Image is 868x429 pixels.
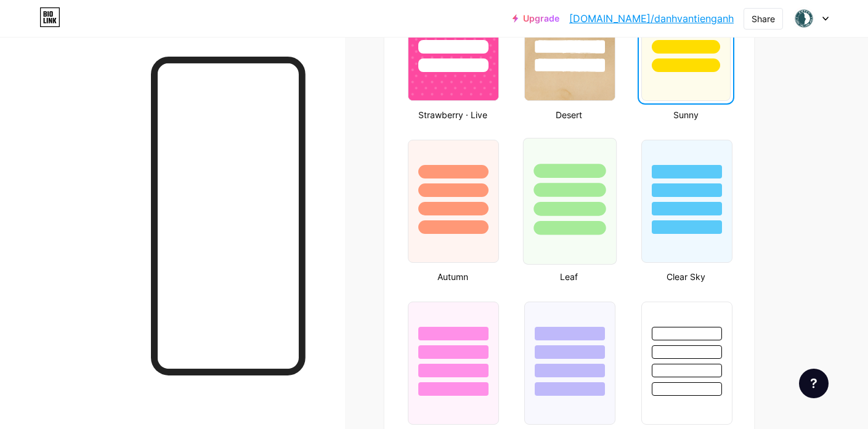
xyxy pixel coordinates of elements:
[638,270,734,283] div: Clear Sky
[521,270,617,283] div: Leaf
[638,108,734,121] div: Sunny
[521,108,617,121] div: Desert
[792,7,816,30] img: danhvantienganh
[752,12,775,25] div: Share
[404,270,501,283] div: Autumn
[404,108,501,121] div: Strawberry · Live
[569,11,734,26] a: [DOMAIN_NAME]/danhvantienganh
[513,14,559,23] a: Upgrade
